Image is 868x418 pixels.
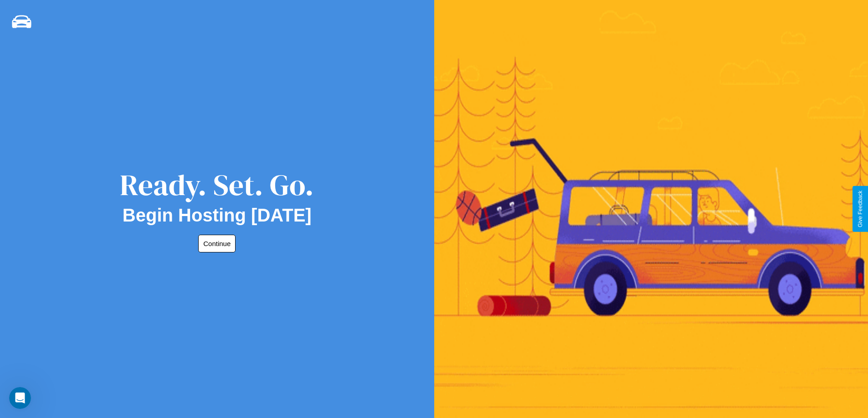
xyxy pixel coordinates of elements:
[857,191,863,227] div: Give Feedback
[9,387,31,409] iframe: Intercom live chat
[120,165,314,205] div: Ready. Set. Go.
[123,205,312,226] h2: Begin Hosting [DATE]
[198,235,236,252] button: Continue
